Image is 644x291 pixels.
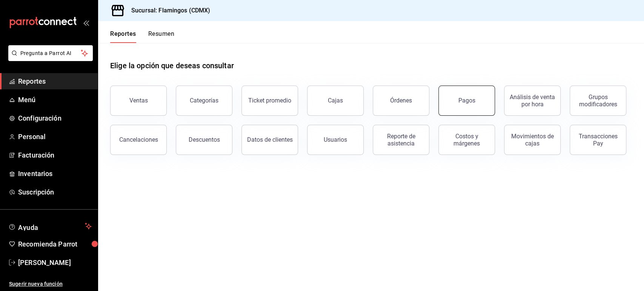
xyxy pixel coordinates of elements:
div: Reporte de asistencia [378,133,424,147]
button: Órdenes [373,86,429,116]
button: Datos de clientes [241,125,298,155]
div: Cajas [328,96,343,105]
a: Pregunta a Parrot AI [5,55,93,63]
button: Descuentos [176,125,232,155]
div: Órdenes [390,97,412,104]
a: Cajas [307,86,364,116]
div: Datos de clientes [247,136,293,143]
button: Usuarios [307,125,364,155]
button: Costos y márgenes [438,125,495,155]
button: Pagos [438,86,495,116]
div: Descuentos [189,136,220,143]
button: Reporte de asistencia [373,125,429,155]
div: Movimientos de cajas [509,133,556,147]
span: Facturación [18,150,92,160]
div: navigation tabs [110,30,174,43]
button: Resumen [148,30,174,43]
span: Inventarios [18,168,92,179]
button: Categorías [176,86,232,116]
span: Configuración [18,113,92,123]
span: Ayuda [18,222,82,231]
div: Usuarios [324,136,347,143]
button: Cancelaciones [110,125,167,155]
span: Personal [18,132,92,142]
div: Ventas [129,97,148,104]
button: Grupos modificadores [570,86,626,116]
span: Suscripción [18,187,92,197]
span: Pregunta a Parrot AI [20,49,81,57]
div: Pagos [458,97,475,104]
div: Costos y márgenes [443,133,490,147]
h3: Sucursal: Flamingos (CDMX) [125,6,210,15]
button: Pregunta a Parrot AI [8,45,93,61]
button: open_drawer_menu [83,20,89,26]
span: Sugerir nueva función [9,280,92,288]
button: Movimientos de cajas [504,125,561,155]
span: Recomienda Parrot [18,239,92,249]
div: Cancelaciones [119,136,158,143]
div: Análisis de venta por hora [509,93,556,108]
div: Transacciones Pay [575,133,621,147]
button: Ticket promedio [241,86,298,116]
h1: Elige la opción que deseas consultar [110,60,234,71]
button: Transacciones Pay [570,125,626,155]
span: Menú [18,95,92,105]
span: Reportes [18,76,92,86]
div: Ticket promedio [248,97,291,104]
button: Reportes [110,30,136,43]
span: [PERSON_NAME] [18,257,92,268]
button: Análisis de venta por hora [504,86,561,116]
div: Grupos modificadores [575,93,621,108]
div: Categorías [190,97,218,104]
button: Ventas [110,86,167,116]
